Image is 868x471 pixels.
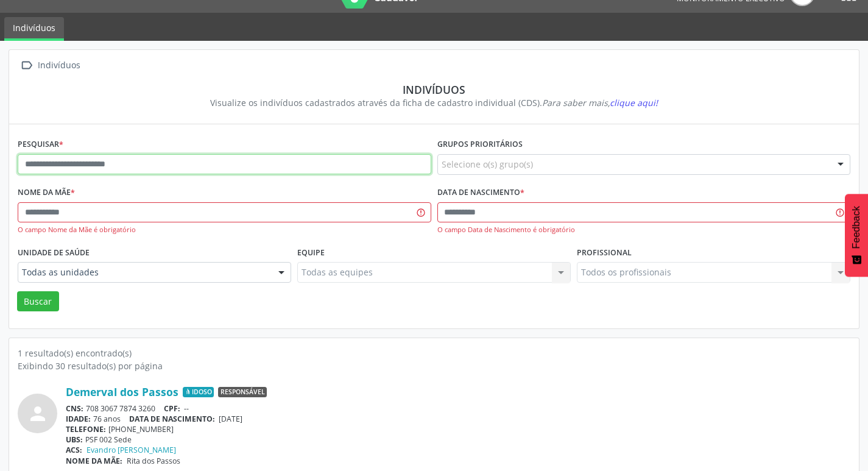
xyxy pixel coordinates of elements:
span: ACS: [66,445,82,455]
label: Profissional [577,243,632,262]
span: Todas as unidades [22,266,266,278]
a: Demerval dos Passos [66,385,178,398]
label: Data de nascimento [437,183,524,202]
button: Buscar [17,291,59,312]
span: UBS: [66,434,83,445]
div: O campo Data de Nascimento é obrigatório [437,225,851,235]
span: IDADE: [66,414,91,424]
i:  [18,57,35,74]
label: Equipe [297,243,325,262]
div: PSF 002 Sede [66,434,850,445]
span: Responsável [218,387,267,398]
div: O campo Nome da Mãe é obrigatório [18,225,431,235]
span: DATA DE NASCIMENTO: [129,414,215,424]
div: Indivíduos [35,57,82,74]
label: Nome da mãe [18,183,75,202]
div: [PHONE_NUMBER] [66,424,850,434]
span: CPF: [164,403,180,414]
span: Idoso [183,387,214,398]
a: Indivíduos [4,17,64,41]
a: Evandro [PERSON_NAME] [86,445,176,455]
div: Exibindo 30 resultado(s) por página [18,359,850,372]
div: Indivíduos [26,83,842,96]
span: Selecione o(s) grupo(s) [442,158,533,171]
div: 1 resultado(s) encontrado(s) [18,347,850,359]
i: person [27,403,49,425]
a:  Indivíduos [18,57,82,74]
label: Unidade de saúde [18,243,90,262]
span: clique aqui! [610,97,658,108]
div: 76 anos [66,414,850,424]
div: Visualize os indivíduos cadastrados através da ficha de cadastro individual (CDS). [26,96,842,109]
i: Para saber mais, [542,97,658,108]
button: Feedback - Mostrar pesquisa [845,194,868,277]
span: TELEFONE: [66,424,106,434]
span: [DATE] [219,414,242,424]
label: Grupos prioritários [437,135,523,154]
span: Rita dos Passos [127,456,180,466]
span: Feedback [851,206,862,249]
span: CNS: [66,403,83,414]
label: Pesquisar [18,135,63,154]
span: NOME DA MÃE: [66,456,122,466]
div: 708 3067 7874 3260 [66,403,850,414]
span: -- [184,403,189,414]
